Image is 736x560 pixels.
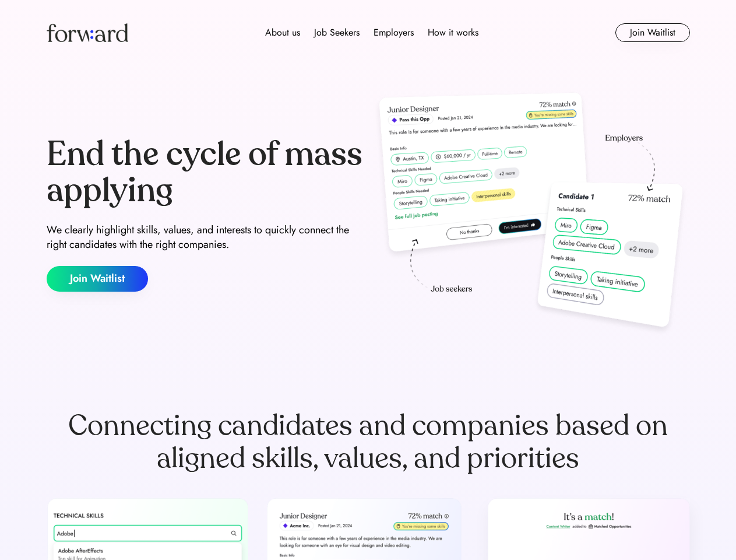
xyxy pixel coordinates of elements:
div: Job Seekers [314,26,360,40]
div: Connecting candidates and companies based on aligned skills, values, and priorities [47,409,690,475]
div: About us [265,26,300,40]
button: Join Waitlist [615,23,690,42]
div: Employers [374,26,414,40]
img: hero-image.png [373,89,690,339]
img: Forward logo [47,23,128,42]
div: How it works [428,26,478,40]
button: Join Waitlist [47,266,148,292]
div: We clearly highlight skills, values, and interests to quickly connect the right candidates with t... [47,223,364,252]
div: End the cycle of mass applying [47,136,364,208]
